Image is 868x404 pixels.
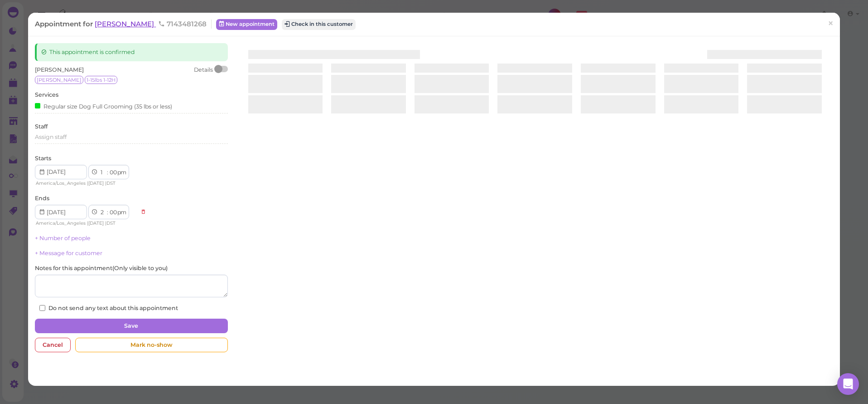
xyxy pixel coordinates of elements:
[35,338,71,352] div: Cancel
[282,19,356,30] button: Check in this customer
[39,304,178,312] label: Do not send any text about this appointment
[36,180,86,186] span: America/Los_Angeles
[36,220,86,226] span: America/Los_Angeles
[158,20,207,28] span: 7143481268
[35,319,227,333] button: Save
[837,373,859,395] div: Open Intercom Messenger
[106,220,116,226] span: DST
[35,154,51,163] label: Starts
[35,91,58,99] label: Services
[88,220,104,226] span: [DATE]
[216,19,277,30] a: New appointment
[828,17,834,30] span: ×
[88,180,104,186] span: [DATE]
[35,264,168,272] label: Notes for this appointment ( Only visible to you )
[35,123,48,131] label: Staff
[85,76,117,84] span: 1-15lbs 1-12H
[35,179,136,187] div: | |
[194,66,213,74] div: Details
[35,20,212,29] div: Appointment for
[35,133,67,140] span: Assign staff
[35,219,136,227] div: | |
[35,101,172,111] div: Regular size Dog Full Grooming (35 lbs or less)
[35,43,227,61] div: This appointment is confirmed
[822,13,839,34] a: ×
[95,20,156,28] a: [PERSON_NAME]
[35,66,84,73] span: [PERSON_NAME]
[35,235,91,241] a: + Number of people
[106,180,116,186] span: DST
[75,338,227,352] div: Mark no-show
[35,194,49,202] label: Ends
[39,305,45,311] input: Do not send any text about this appointment
[35,250,102,256] a: + Message for customer
[35,76,83,84] span: [PERSON_NAME]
